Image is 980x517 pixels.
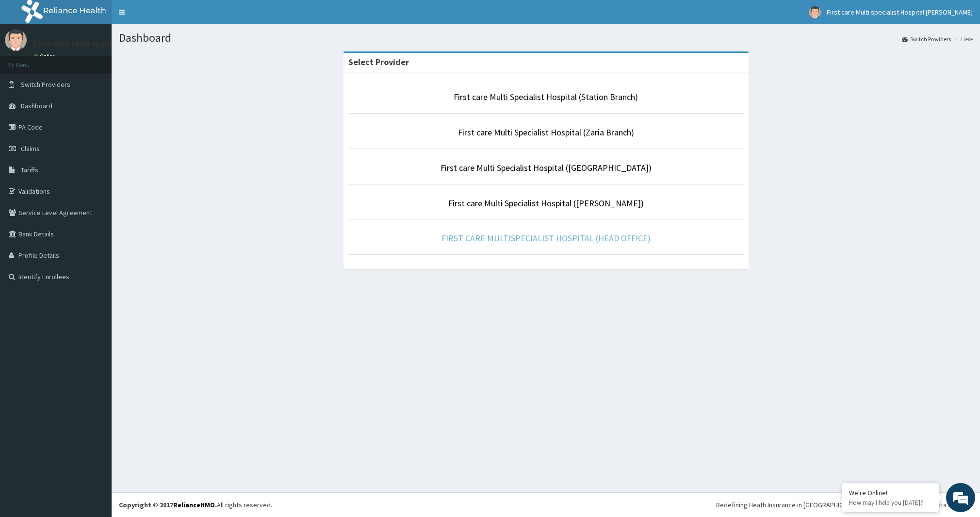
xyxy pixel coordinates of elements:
[5,29,27,51] img: User Image
[34,39,228,48] p: First care Multi specialist Hospital [PERSON_NAME]
[21,101,52,110] span: Dashboard
[849,499,931,507] p: How may I help you today?
[448,198,644,209] a: First care Multi Specialist Hospital ([PERSON_NAME])
[21,80,70,89] span: Switch Providers
[112,492,980,517] footer: All rights reserved.
[119,32,973,44] h1: Dashboard
[173,500,215,509] a: RelianceHMO
[716,500,973,510] div: Redefining Heath Insurance in [GEOGRAPHIC_DATA] using Telemedicine and Data Science!
[441,233,651,244] a: FIRST CARE MULTISPECIALIST HOSPITAL (HEAD OFFICE)
[119,500,217,509] strong: Copyright © 2017 .
[458,127,634,138] a: First care Multi Specialist Hospital (Zaria Branch)
[827,8,973,17] span: First care Multi specialist Hospital [PERSON_NAME]
[952,35,973,43] li: Here
[34,53,57,60] a: Online
[441,162,652,173] a: First care Multi Specialist Hospital ([GEOGRAPHIC_DATA])
[849,488,931,497] div: We're Online!
[348,56,409,67] strong: Select Provider
[809,6,821,18] img: User Image
[454,91,638,102] a: First care Multi Specialist Hospital (Station Branch)
[902,35,951,43] a: Switch Providers
[21,166,38,174] span: Tariffs
[21,144,40,153] span: Claims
